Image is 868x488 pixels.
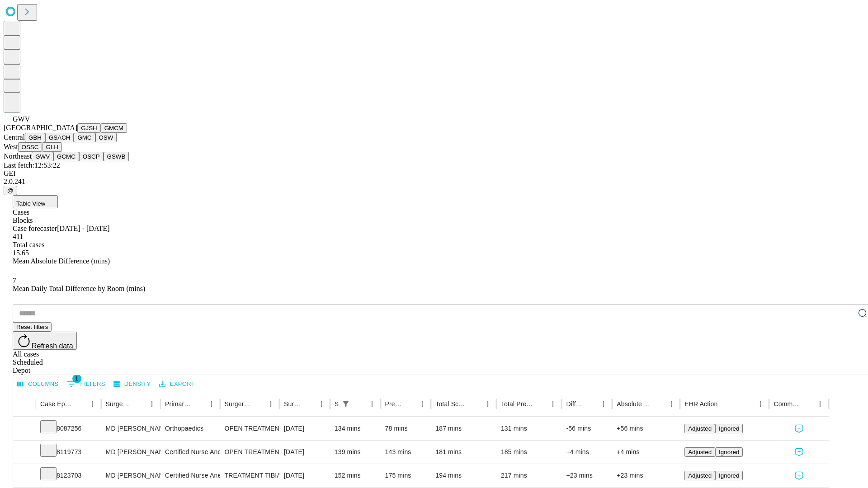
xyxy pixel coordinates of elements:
button: GLH [42,142,61,152]
button: Menu [315,398,328,410]
div: +4 mins [566,441,608,464]
button: GBH [25,133,45,142]
button: Adjusted [684,447,715,457]
div: 1 active filter [340,398,352,410]
span: GWV [13,115,30,123]
button: OSSC [18,142,42,152]
div: +56 mins [617,417,675,440]
span: 7 [13,277,16,284]
button: Menu [264,398,277,410]
button: Sort [133,398,146,410]
div: 143 mins [385,441,427,464]
button: Ignored [715,424,743,433]
div: Orthopaedics [165,417,215,440]
div: Predicted In Room Duration [385,400,403,408]
span: Case forecaster [13,225,57,232]
button: Export [157,377,197,391]
div: GEI [4,169,864,178]
div: 139 mins [335,441,376,464]
span: Northeast [4,152,32,160]
button: GJSH [77,123,101,133]
button: GSWB [104,152,129,161]
button: OSCP [79,152,104,161]
span: [DATE] - [DATE] [57,225,109,232]
button: GMC [74,133,95,142]
button: @ [4,186,17,195]
button: Menu [665,398,678,410]
button: Menu [547,398,559,410]
button: GMCM [101,123,127,133]
div: OPEN TREATMENT PROXIMAL [MEDICAL_DATA] BICONDYLAR [225,441,275,464]
span: @ [7,187,14,194]
button: GSACH [45,133,74,142]
div: MD [PERSON_NAME] [106,417,156,440]
div: Case Epic Id [40,400,73,408]
div: Primary Service [165,400,191,408]
span: 411 [13,233,23,240]
button: Density [111,377,153,391]
button: Expand [18,468,31,484]
button: Adjusted [684,424,715,433]
div: Surgery Date [284,400,302,408]
span: Ignored [719,472,739,479]
button: Sort [403,398,416,410]
button: Sort [469,398,481,410]
div: Scheduled In Room Duration [335,400,339,408]
button: GWV [32,152,53,161]
button: Sort [652,398,665,410]
span: Ignored [719,449,739,455]
button: Ignored [715,447,743,457]
div: -56 mins [566,417,608,440]
button: Sort [353,398,366,410]
span: West [4,143,18,150]
div: EHR Action [684,400,717,408]
button: Expand [18,421,31,437]
span: Last fetch: 12:53:22 [4,161,60,169]
button: Sort [585,398,597,410]
div: Certified Nurse Anesthetist [165,441,215,464]
div: +23 mins [566,464,608,487]
div: 8123703 [40,464,97,487]
button: Menu [597,398,610,410]
div: 185 mins [501,441,557,464]
span: Total cases [13,241,44,249]
div: [DATE] [284,441,325,464]
div: 134 mins [335,417,376,440]
button: Sort [801,398,814,410]
button: Menu [481,398,494,410]
div: 2.0.241 [4,178,864,186]
div: 131 mins [501,417,557,440]
button: Reset filters [13,322,52,332]
span: Ignored [719,425,739,432]
button: Sort [718,398,731,410]
div: Total Predicted Duration [501,400,533,408]
button: Table View [13,195,58,208]
span: 1 [72,374,81,383]
div: [DATE] [284,417,325,440]
div: MD [PERSON_NAME] [106,441,156,464]
button: Menu [416,398,429,410]
span: Refresh data [32,342,73,350]
div: MD [PERSON_NAME] [106,464,156,487]
button: Select columns [15,377,61,391]
div: [DATE] [284,464,325,487]
button: Menu [814,398,826,410]
button: Show filters [65,377,108,391]
div: Comments [774,400,800,408]
button: Menu [205,398,218,410]
span: Table View [16,200,45,207]
button: GCMC [53,152,79,161]
div: Total Scheduled Duration [435,400,468,408]
div: 181 mins [435,441,492,464]
button: Sort [252,398,264,410]
div: Surgeon Name [106,400,132,408]
span: [GEOGRAPHIC_DATA] [4,124,77,131]
div: +4 mins [617,441,675,464]
div: Absolute Difference [617,400,651,408]
div: 187 mins [435,417,492,440]
button: Sort [302,398,315,410]
button: Menu [146,398,158,410]
button: Menu [754,398,767,410]
div: OPEN TREATMENT RADIUS SHAFT FX/CLOSED RADIOULNAR [MEDICAL_DATA] [225,417,275,440]
div: 175 mins [385,464,427,487]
